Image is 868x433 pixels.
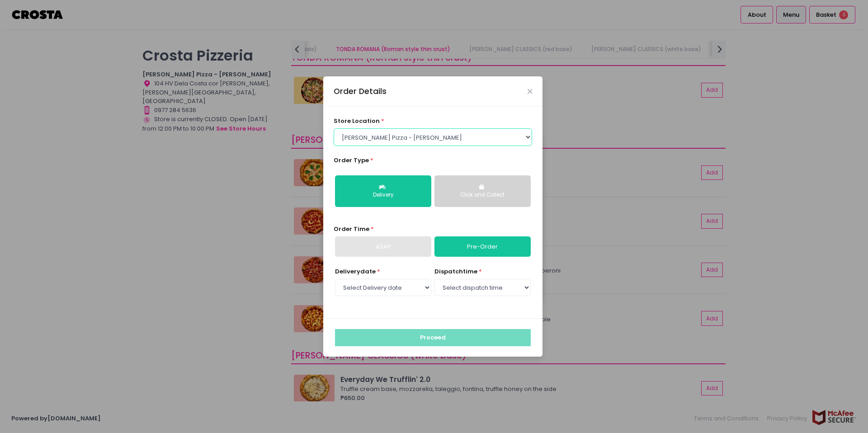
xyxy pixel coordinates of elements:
span: Delivery date [335,267,376,276]
span: Order Time [334,225,369,233]
span: dispatch time [434,267,477,276]
div: Click and Collect [441,191,524,199]
button: Proceed [335,329,531,346]
a: Pre-Order [434,236,531,257]
button: Close [528,89,532,94]
span: Order Type [334,156,369,165]
div: Order Details [334,85,387,97]
span: store location [334,117,380,125]
div: Delivery [341,191,425,199]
